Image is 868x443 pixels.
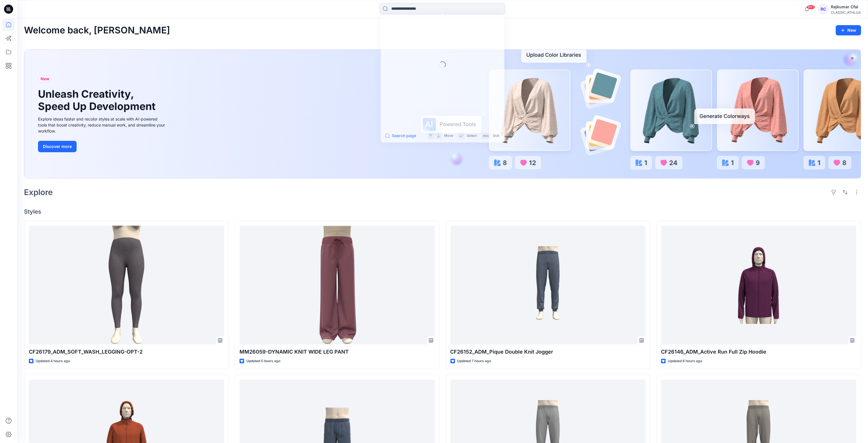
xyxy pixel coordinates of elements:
p: MM26059-DYNAMIC KNIT WIDE LEG PANT [240,348,435,356]
p: CF26152_ADM_Pique Double Knit Jogger [450,348,646,356]
p: Move [444,133,453,139]
h1: Unleash Creativity, Speed Up Development [38,88,158,113]
p: Updated 4 hours ago [36,358,70,364]
div: CLASSIC_ATHLUX [831,10,861,15]
div: Rajkumar Cfai [831,3,861,10]
span: 99+ [807,5,815,9]
p: Updated 8 hours ago [668,358,702,364]
p: Updated 5 hours ago [246,358,280,364]
div: RC [818,4,829,14]
p: esc [483,133,489,139]
a: Discover more [38,141,167,152]
p: Updated 7 hours ago [457,358,491,364]
a: CF26146_ADM_Active Run Full Zip Hoodie [661,226,856,345]
h2: Explore [24,188,53,197]
button: New [836,25,861,35]
div: Explore ideas faster and recolor styles at scale with AI-powered tools that boost creativity, red... [38,116,167,134]
p: Quit [493,133,499,139]
button: Search page [385,133,416,139]
a: CF26152_ADM_Pique Double Knit Jogger [450,226,646,345]
button: Discover more [38,141,77,152]
p: CF26146_ADM_Active Run Full Zip Hoodie [661,348,856,356]
p: Select [467,133,477,139]
p: CF26179_ADM_SOFT_WASH_LEGGING-OPT-2 [29,348,224,356]
a: MM26059-DYNAMIC KNIT WIDE LEG PANT [240,226,435,345]
a: CF26179_ADM_SOFT_WASH_LEGGING-OPT-2 [29,226,224,345]
h2: Welcome back, [PERSON_NAME] [24,25,170,36]
h4: Styles [24,208,861,215]
span: New [41,75,49,82]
